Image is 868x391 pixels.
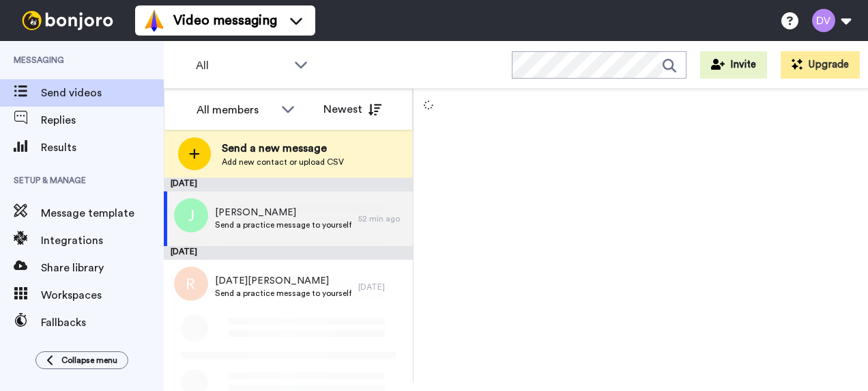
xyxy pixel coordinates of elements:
button: Collapse menu [35,351,128,369]
span: Results [41,139,164,156]
span: Replies [41,112,164,129]
span: All [196,57,287,74]
span: Send videos [41,85,164,101]
img: j.png [174,198,208,232]
div: [DATE] [164,246,413,260]
img: r.png [174,267,208,301]
div: [DATE] [358,282,406,293]
span: Fallbacks [41,314,164,331]
span: Share library [41,260,164,276]
span: Send a practice message to yourself [215,288,351,299]
span: Integrations [41,232,164,249]
span: Collapse menu [61,355,117,366]
span: Send a new message [222,140,344,157]
span: Message template [41,205,164,221]
div: [DATE] [164,178,413,191]
span: [DATE][PERSON_NAME] [215,274,351,288]
div: All members [197,102,274,118]
span: Send a practice message to yourself [215,219,351,230]
div: 52 min ago [358,213,406,224]
img: bj-logo-header-white.svg [16,11,119,30]
img: vm-color.svg [143,10,165,31]
span: Video messaging [173,11,277,30]
span: [PERSON_NAME] [215,206,351,219]
button: Newest [313,96,392,123]
button: Invite [700,51,767,79]
span: Add new contact or upload CSV [222,157,344,167]
button: Upgrade [781,51,860,79]
span: Workspaces [41,287,164,304]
